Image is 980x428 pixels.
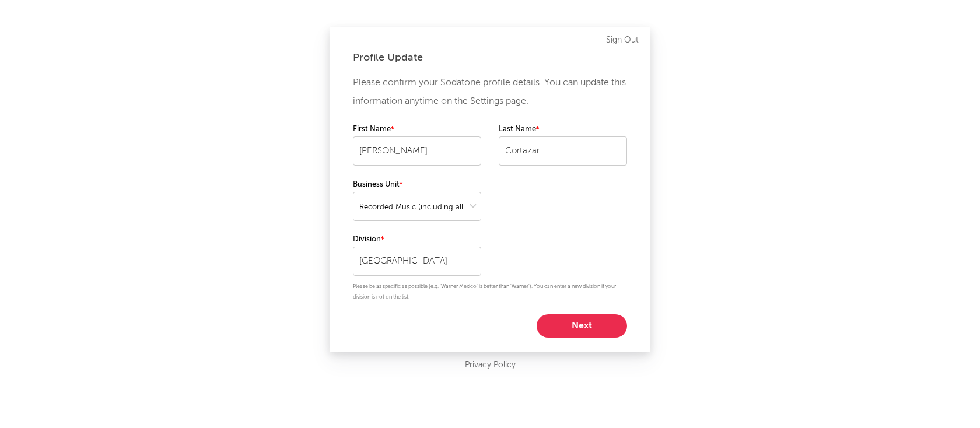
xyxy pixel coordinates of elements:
input: Your last name [499,136,627,166]
input: Your division [353,247,481,276]
input: Your first name [353,136,481,166]
label: First Name [353,122,481,136]
label: Last Name [499,122,627,136]
a: Privacy Policy [465,358,516,373]
a: Sign Out [606,33,639,47]
button: Next [537,314,627,338]
p: Please confirm your Sodatone profile details. You can update this information anytime on the Sett... [353,73,627,111]
div: Profile Update [353,51,627,65]
label: Business Unit [353,178,481,192]
p: Please be as specific as possible (e.g. 'Warner Mexico' is better than 'Warner'). You can enter a... [353,282,627,303]
label: Division [353,233,481,247]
